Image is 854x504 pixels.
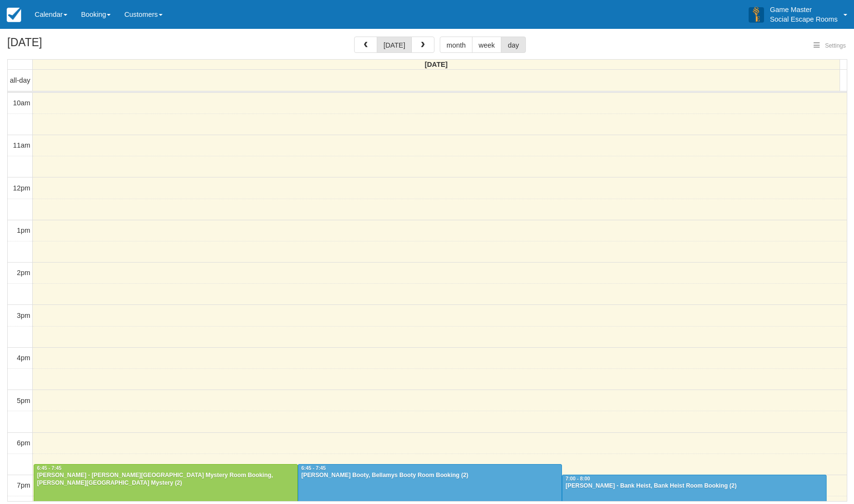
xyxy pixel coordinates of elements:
span: 12pm [13,184,30,192]
span: [DATE] [425,61,448,68]
p: Social Escape Rooms [770,14,838,24]
button: month [440,37,472,53]
div: [PERSON_NAME] - Bank Heist, Bank Heist Room Booking (2) [565,482,823,490]
span: 6pm [17,439,30,447]
span: all-day [10,76,30,84]
span: 7pm [17,481,30,489]
p: Game Master [770,5,838,14]
span: 6:45 - 7:45 [37,466,62,471]
img: checkfront-main-nav-mini-logo.png [7,8,21,22]
span: 7:00 - 8:00 [565,476,590,481]
span: 6:45 - 7:45 [301,466,326,471]
button: Settings [808,39,852,53]
span: 3pm [17,312,30,319]
h2: [DATE] [7,37,129,54]
span: 1pm [17,227,30,234]
span: 4pm [17,354,30,362]
button: [DATE] [377,37,412,53]
div: [PERSON_NAME] - [PERSON_NAME][GEOGRAPHIC_DATA] Mystery Room Booking, [PERSON_NAME][GEOGRAPHIC_DAT... [37,472,295,487]
span: 5pm [17,397,30,404]
span: 11am [13,141,30,149]
button: week [472,37,502,53]
span: 10am [13,99,30,107]
div: [PERSON_NAME] Booty, Bellamys Booty Room Booking (2) [301,472,559,479]
span: 2pm [17,269,30,277]
button: day [501,37,525,53]
span: Settings [825,42,846,49]
img: A3 [749,7,764,22]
